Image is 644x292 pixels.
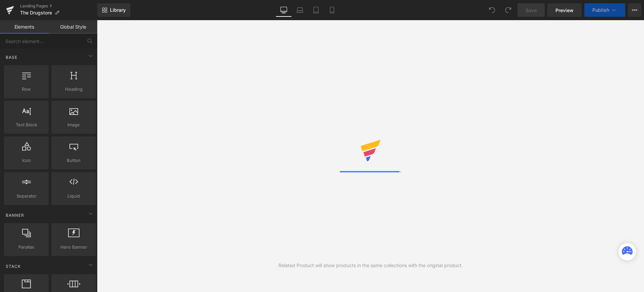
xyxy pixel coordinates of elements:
button: Redo [501,3,515,17]
span: Text Block [6,121,47,128]
span: Stack [5,263,21,269]
span: Liquid [53,193,94,200]
span: Icon [6,157,47,164]
span: Image [53,121,94,128]
a: Preview [547,3,582,17]
span: Save [526,7,537,14]
a: Landing Pages [20,3,97,9]
button: Undo [485,3,499,17]
span: Hero Banner [53,244,94,251]
a: Mobile [324,3,340,17]
div: Related Product will show products in the same collections with the original product. [278,262,463,269]
span: Library [110,7,126,13]
a: Tablet [308,3,324,17]
button: Publish [584,3,625,17]
span: Base [5,54,18,60]
span: Banner [5,212,25,218]
span: Heading [53,86,94,93]
a: Laptop [292,3,308,17]
span: Publish [592,7,609,13]
span: The Drugstore [20,10,52,15]
a: New Library [97,3,130,17]
a: Desktop [276,3,292,17]
a: Global Style [49,20,97,34]
button: More [628,3,641,17]
span: Parallax [6,244,47,251]
span: Preview [555,7,574,14]
span: Separator [6,193,47,200]
span: Row [6,86,47,93]
span: Button [53,157,94,164]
